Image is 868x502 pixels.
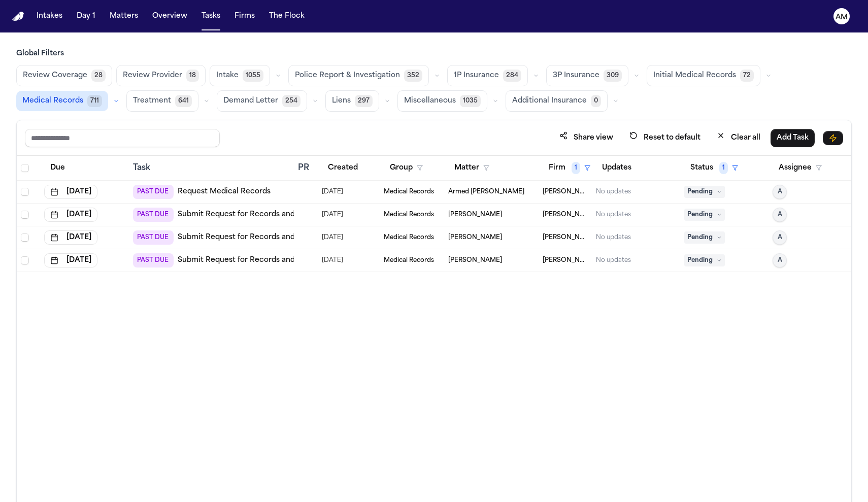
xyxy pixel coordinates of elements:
[73,7,99,25] a: Day 1
[298,162,313,174] div: PR
[512,96,587,106] span: Additional Insurance
[503,70,521,82] span: 284
[778,211,782,219] span: A
[773,208,787,222] button: A
[178,232,413,243] a: Submit Request for Records and Bills from [GEOGRAPHIC_DATA]
[133,253,174,267] span: PAST DUE
[87,95,102,107] span: 711
[148,7,191,25] button: Overview
[44,208,97,222] button: [DATE]
[596,233,631,242] div: No updates
[778,188,782,196] span: A
[596,159,638,177] button: Updates
[546,65,628,86] button: 3P Insurance309
[771,129,815,147] button: Add Task
[404,96,456,106] span: Miscellaneous
[711,128,766,147] button: Clear all
[21,256,29,264] span: Select row
[384,256,434,264] span: Medical Records
[216,71,239,81] span: Intake
[325,90,379,112] button: Liens297
[133,185,174,199] span: PAST DUE
[322,253,343,267] span: 9/30/2025, 2:29:06 PM
[596,256,631,264] div: No updates
[322,159,364,177] button: Created
[591,95,601,107] span: 0
[355,95,373,107] span: 297
[384,211,434,219] span: Medical Records
[454,71,499,81] span: 1P Insurance
[684,209,725,221] span: Pending
[543,233,588,242] span: Mohamed K Ahmed
[178,210,514,220] a: Submit Request for Records and Bills from Denville Medical and Sports Rehabilitation Center
[740,70,754,82] span: 72
[623,128,707,147] button: Reset to default
[773,159,828,177] button: Assignee
[823,131,843,145] button: Immediate Task
[197,7,224,25] button: Tasks
[44,230,97,245] button: [DATE]
[543,159,596,177] button: Firm1
[653,71,736,81] span: Initial Medical Records
[21,233,29,242] span: Select row
[22,96,83,106] span: Medical Records
[684,231,725,244] span: Pending
[332,96,351,106] span: Liens
[106,7,142,25] button: Matters
[230,7,259,25] button: Firms
[543,256,588,264] span: Mohamed K Ahmed
[447,65,528,86] button: 1P Insurance284
[778,233,782,242] span: A
[21,211,29,219] span: Select row
[384,159,429,177] button: Group
[21,164,29,172] span: Select all
[210,65,270,86] button: Intake1055
[133,208,174,222] span: PAST DUE
[596,211,631,219] div: No updates
[16,49,852,59] h3: Global Filters
[44,159,71,177] button: Due
[322,185,343,199] span: 8/10/2025, 8:48:36 AM
[647,65,760,86] button: Initial Medical Records72
[773,185,787,199] button: A
[175,95,192,107] span: 641
[123,71,182,81] span: Review Provider
[397,90,487,112] button: Miscellaneous1035
[778,256,782,264] span: A
[773,230,787,245] button: A
[32,7,66,25] button: Intakes
[12,12,24,21] img: Finch Logo
[133,96,171,106] span: Treatment
[404,70,422,82] span: 352
[23,71,87,81] span: Review Coverage
[186,70,199,82] span: 18
[384,188,434,196] span: Medical Records
[91,70,106,82] span: 28
[322,230,343,245] span: 9/30/2025, 2:29:04 PM
[243,70,263,82] span: 1055
[448,211,502,219] span: Natalia Nogueira Balaniuc
[773,253,787,267] button: A
[553,128,619,147] button: Share view
[836,14,848,21] text: AM
[133,230,174,245] span: PAST DUE
[12,12,24,21] a: Home
[448,159,495,177] button: Matter
[572,162,580,174] span: 1
[282,95,301,107] span: 254
[543,211,588,219] span: Mohamed K Ahmed
[223,96,278,106] span: Demand Letter
[448,256,502,264] span: Natalia Nogueira Balaniuc
[322,208,343,222] span: 9/30/2025, 2:29:08 PM
[448,233,502,242] span: Natalia Nogueira Balaniuc
[44,253,97,267] button: [DATE]
[126,90,198,112] button: Treatment641
[553,71,599,81] span: 3P Insurance
[16,65,112,86] button: Review Coverage28
[448,188,524,196] span: Armed Barkley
